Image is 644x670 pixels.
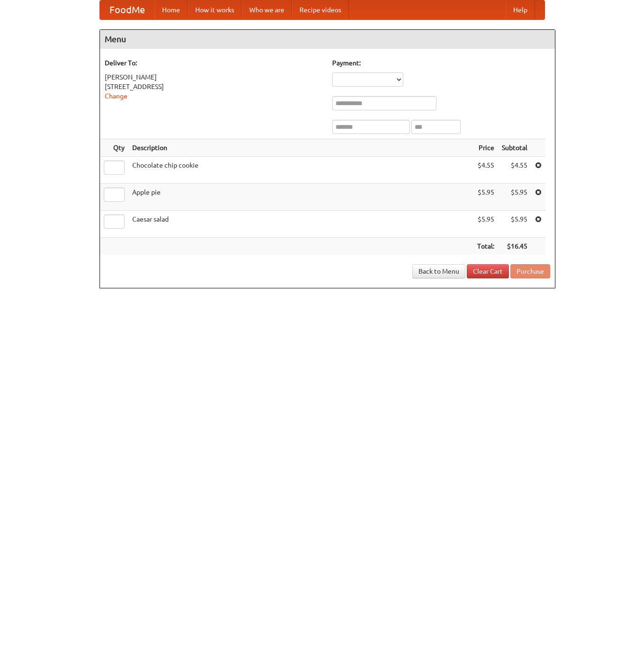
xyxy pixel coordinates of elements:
[473,139,498,157] th: Price
[128,139,473,157] th: Description
[242,0,292,19] a: Who we are
[188,0,242,19] a: How it works
[154,0,188,19] a: Home
[105,58,323,68] h5: Deliver To:
[473,157,498,184] td: $4.55
[100,0,154,19] a: FoodMe
[332,58,550,68] h5: Payment:
[412,264,465,278] a: Back to Menu
[105,92,127,100] a: Change
[473,211,498,238] td: $5.95
[498,184,531,211] td: $5.95
[473,238,498,255] th: Total:
[498,211,531,238] td: $5.95
[473,184,498,211] td: $5.95
[105,82,323,91] div: [STREET_ADDRESS]
[292,0,349,19] a: Recipe videos
[128,157,473,184] td: Chocolate chip cookie
[128,184,473,211] td: Apple pie
[510,264,550,278] button: Purchase
[105,72,323,82] div: [PERSON_NAME]
[498,157,531,184] td: $4.55
[506,0,535,19] a: Help
[100,139,128,157] th: Qty
[467,264,509,278] a: Clear Cart
[100,30,555,49] h4: Menu
[498,238,531,255] th: $16.45
[128,211,473,238] td: Caesar salad
[498,139,531,157] th: Subtotal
